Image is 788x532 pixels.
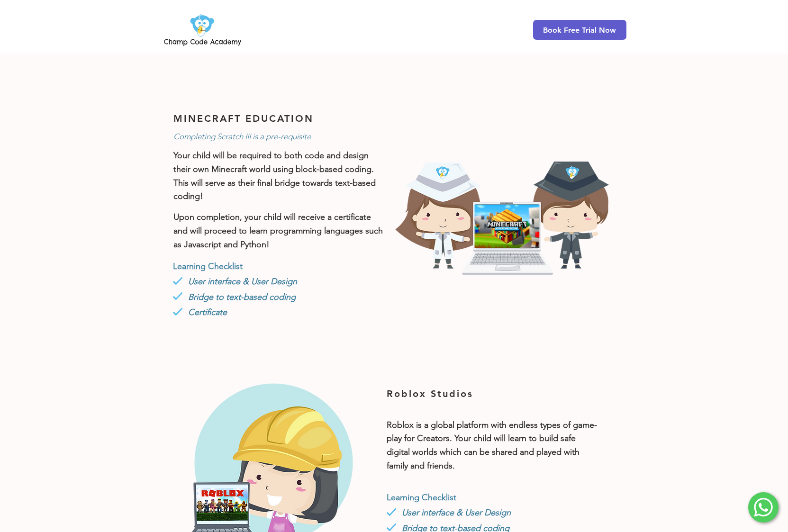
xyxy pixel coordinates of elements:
[173,150,376,201] span: Your child will be required to both code and design their own Minecraft world using block-based c...
[188,276,297,287] span: User interface & User Design
[173,261,243,271] span: Learning Checklist
[533,20,626,40] a: Book Free Trial Now
[173,132,311,141] span: Completing Scratch III is a pre-requisite
[188,292,296,302] span: Bridge to text-based coding
[173,212,383,250] span: Upon completion, your child will receive a certificate and will proceed to learn programming lang...
[387,388,473,399] span: Roblox Studios
[162,11,243,48] img: Champ Code Academy Logo PNG.png
[173,113,314,124] span: MINECRAFT EDUCATION
[402,507,511,518] span: User interface & User Design
[387,492,456,503] span: Learning Checklist
[387,418,600,473] p: Roblox is a global platform with endless types of game-play for Creators. Your child will learn t...
[543,26,616,35] span: Book Free Trial Now
[188,307,227,317] span: Certificate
